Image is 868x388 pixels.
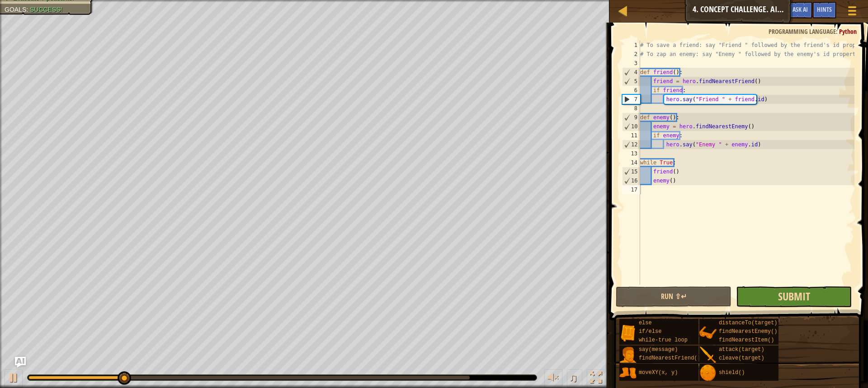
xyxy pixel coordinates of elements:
div: 6 [622,86,640,95]
span: say(message) [639,346,678,353]
span: while-true loop [639,337,688,343]
div: 5 [623,77,640,86]
span: Python [839,27,857,36]
img: portrait.png [619,324,637,341]
div: 2 [622,50,640,59]
span: Submit [778,289,810,304]
button: Run ⇧↵ [616,286,731,307]
div: 10 [623,122,640,131]
span: attack(target) [719,346,764,353]
div: 8 [622,104,640,113]
span: Hints [817,5,832,14]
div: 1 [622,41,640,50]
button: Adjust volume [544,369,562,388]
span: distanceTo(target) [719,320,778,326]
button: ♫ [567,369,582,388]
span: : [836,27,839,36]
img: portrait.png [699,365,717,382]
div: 16 [623,176,640,185]
button: Ask AI [15,357,26,368]
span: Ask AI [793,5,808,14]
div: 17 [622,185,640,194]
div: 13 [622,149,640,158]
button: Ask AI [788,2,812,19]
div: 14 [622,158,640,167]
span: Success! [30,6,62,13]
img: portrait.png [699,324,717,341]
span: : [26,6,30,13]
img: portrait.png [619,346,637,364]
div: 3 [622,59,640,68]
button: Show game menu [841,2,863,23]
div: 11 [622,131,640,140]
span: ♫ [569,371,578,384]
span: else [639,320,652,326]
span: findNearestItem() [719,337,774,343]
span: cleave(target) [719,355,764,361]
span: if/else [639,328,661,335]
img: portrait.png [699,346,717,364]
span: Programming language [769,27,836,36]
span: findNearestEnemy() [719,328,778,335]
div: 4 [623,68,640,77]
span: Goals [5,6,26,13]
div: 9 [623,113,640,122]
img: portrait.png [619,365,637,382]
div: 7 [623,95,640,104]
span: findNearestFriend() [639,355,701,361]
span: moveXY(x, y) [639,369,678,376]
span: shield() [719,369,745,376]
div: 15 [623,167,640,176]
button: Ctrl + P: Play [5,369,23,388]
div: 12 [623,140,640,149]
button: Submit [736,286,852,307]
button: Toggle fullscreen [587,369,605,388]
